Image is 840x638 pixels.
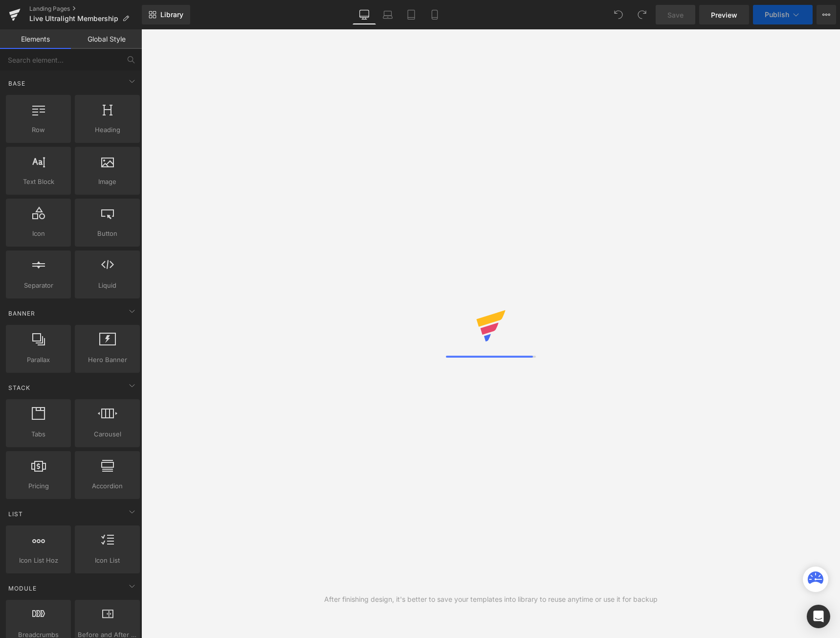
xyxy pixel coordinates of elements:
a: Preview [699,5,749,24]
span: Tabs [9,429,68,439]
span: Image [78,177,137,187]
span: Library [160,10,183,19]
span: List [7,509,24,519]
span: Base [7,79,26,88]
span: Separator [9,280,68,291]
span: Row [9,125,68,135]
span: Pricing [9,481,68,491]
button: More [817,5,836,24]
span: Heading [78,125,137,135]
span: Accordion [78,481,137,491]
button: Publish [753,5,813,24]
a: Mobile [423,5,446,24]
span: Stack [7,383,31,392]
span: Parallax [9,355,68,365]
span: Live Ultralight Membership [29,15,118,23]
span: Text Block [9,177,68,187]
span: Icon List [78,555,137,566]
span: Module [7,584,38,593]
span: Save [667,10,684,20]
span: Icon List Hoz [9,555,68,566]
span: Button [78,228,137,239]
span: Icon [9,228,68,239]
span: Carousel [78,429,137,439]
span: Liquid [78,280,137,291]
span: Banner [7,309,36,318]
span: Preview [711,10,737,20]
a: Laptop [376,5,399,24]
a: New Library [142,5,190,24]
div: Open Intercom Messenger [807,605,830,628]
a: Desktop [353,5,376,24]
a: Global Style [71,29,142,49]
span: Publish [765,11,789,19]
div: After finishing design, it's better to save your templates into library to reuse anytime or use i... [324,594,658,605]
a: Landing Pages [29,5,142,13]
a: Tablet [399,5,423,24]
span: Hero Banner [78,355,137,365]
button: Undo [609,5,628,24]
button: Redo [632,5,652,24]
